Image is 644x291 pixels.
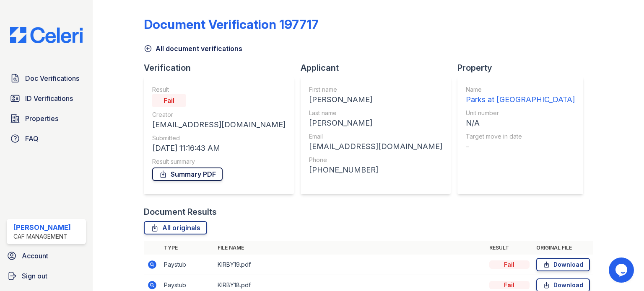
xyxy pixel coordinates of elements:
[309,109,442,117] div: Last name
[466,85,575,106] a: Name Parks at [GEOGRAPHIC_DATA]
[25,113,58,124] span: Properties
[3,268,89,284] a: Sign out
[466,141,575,152] div: -
[144,206,217,218] div: Document Results
[309,132,442,141] div: Email
[13,232,71,241] div: CAF Management
[309,94,442,106] div: [PERSON_NAME]
[22,251,48,261] span: Account
[161,241,214,255] th: Type
[214,255,486,275] td: KIRBY19.pdf
[152,142,286,154] div: [DATE] 11:16:43 AM
[214,241,486,255] th: File name
[536,258,590,271] a: Download
[609,258,636,283] iframe: chat widget
[13,222,71,232] div: [PERSON_NAME]
[309,156,442,164] div: Phone
[144,62,301,74] div: Verification
[152,167,223,181] a: Summary PDF
[309,117,442,129] div: [PERSON_NAME]
[144,17,319,32] div: Document Verification 197717
[152,85,286,94] div: Result
[152,134,286,142] div: Submitted
[25,73,79,83] span: Doc Verifications
[152,119,286,131] div: [EMAIL_ADDRESS][DOMAIN_NAME]
[161,255,214,275] td: Paystub
[144,44,242,54] a: All document verifications
[22,271,47,281] span: Sign out
[152,94,186,107] div: Fail
[3,247,89,264] a: Account
[466,85,575,94] div: Name
[7,90,86,107] a: ID Verifications
[489,260,530,269] div: Fail
[144,221,207,234] a: All originals
[301,62,457,74] div: Applicant
[7,110,86,127] a: Properties
[466,132,575,141] div: Target move in date
[486,241,533,255] th: Result
[7,130,86,147] a: FAQ
[7,70,86,87] a: Doc Verifications
[466,117,575,129] div: N/A
[152,157,286,166] div: Result summary
[152,111,286,119] div: Creator
[489,281,530,289] div: Fail
[466,109,575,117] div: Unit number
[466,94,575,106] div: Parks at [GEOGRAPHIC_DATA]
[3,27,89,43] img: CE_Logo_Blue-a8612792a0a2168367f1c8372b55b34899dd931a85d93a1a3d3e32e68fde9ad4.png
[25,93,73,103] span: ID Verifications
[309,141,442,152] div: [EMAIL_ADDRESS][DOMAIN_NAME]
[309,164,442,176] div: [PHONE_NUMBER]
[457,62,590,74] div: Property
[25,134,39,144] span: FAQ
[533,241,593,255] th: Original file
[309,85,442,94] div: First name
